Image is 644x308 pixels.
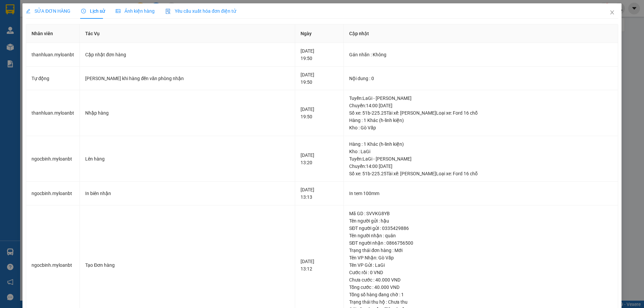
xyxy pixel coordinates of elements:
div: Tạo Đơn hàng [85,261,289,269]
th: Tác Vụ [80,24,295,43]
div: [DATE] 19:50 [301,71,338,86]
div: Cập nhật đơn hàng [85,51,289,58]
strong: Nhà xe Mỹ Loan [3,3,60,13]
span: edit [26,9,31,13]
div: Tên người nhận : quân [349,232,612,239]
td: ngocbinh.myloanbt [26,136,80,182]
td: ngocbinh.myloanbt [26,182,80,205]
div: Nội dung : 0 [349,75,612,82]
div: Tên người gửi : hậu [349,217,612,225]
div: Tổng cước : 40.000 VND [349,284,612,291]
div: Cước rồi : 0 VND [349,269,612,276]
div: In biên nhận [85,190,289,197]
div: Trạng thái thu hộ : Chưa thu [349,298,612,306]
span: SỬA ĐƠN HÀNG [26,8,70,14]
div: In tem 100mm [349,190,612,197]
div: [DATE] 13:13 [301,186,338,201]
span: Yêu cầu xuất hóa đơn điện tử [165,8,236,14]
div: Tuyến : LaGi - [PERSON_NAME] Chuyến: 14:00 [DATE] Số xe: 51b-225.25 Tài xế: [PERSON_NAME] Loại xe... [349,155,612,177]
td: thanhluan.myloanbt [26,43,80,67]
span: Ảnh kiện hàng [116,8,155,14]
span: 0968278298 [3,30,33,37]
button: Close [603,3,622,22]
td: Tự động [26,67,80,90]
div: Hàng : 1 Khác (h-linh kiện) [349,140,612,148]
div: Tên VP Gửi : LaGi [349,261,612,269]
div: [DATE] 13:20 [301,151,338,166]
div: Chưa cước : 40.000 VND [349,276,612,284]
td: thanhluan.myloanbt [26,90,80,136]
span: clock-circle [81,9,86,13]
th: Cập nhật [344,24,618,43]
div: SĐT người gửi : 0335429886 [349,225,612,232]
div: [DATE] 19:50 [301,47,338,62]
div: Nhập hàng [85,109,289,117]
strong: Phiếu gửi hàng [3,43,45,50]
span: 33 Bác Ái, P Phước Hội, TX Lagi [3,17,59,29]
div: Gán nhãn : Không [349,51,612,58]
th: Ngày [295,24,344,43]
div: [DATE] 13:12 [301,258,338,272]
div: Kho : LaGi [349,148,612,155]
div: Lên hàng [85,155,289,163]
img: icon [165,9,171,14]
div: [DATE] 19:50 [301,106,338,120]
div: Trạng thái đơn hàng : Mới [349,247,612,254]
div: Mã GD : SVVKG8YB [349,210,612,217]
div: [PERSON_NAME] khi hàng đến văn phòng nhận [85,75,289,82]
span: Gò Vấp [70,43,91,50]
div: Tuyến : LaGi - [PERSON_NAME] Chuyến: 14:00 [DATE] Số xe: 51b-225.25 Tài xế: [PERSON_NAME] Loại xe... [349,95,612,117]
span: picture [116,9,120,13]
span: close [609,10,615,15]
div: Kho : Gò Vấp [349,124,612,131]
th: Nhân viên [26,24,80,43]
span: QWL6EIJH [65,4,95,11]
div: Hàng : 1 Khác (h-linh kiện) [349,117,612,124]
div: SĐT người nhận : 0866756500 [349,239,612,247]
div: Tổng số hàng đang chờ : 1 [349,291,612,298]
span: Lịch sử [81,8,105,14]
div: Tên VP Nhận: Gò Vấp [349,254,612,261]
